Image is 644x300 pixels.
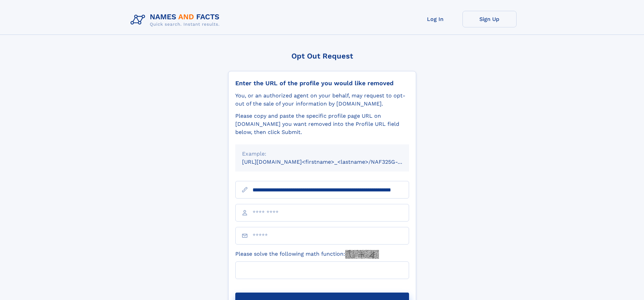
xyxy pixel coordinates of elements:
[242,159,422,165] small: [URL][DOMAIN_NAME]<firstname>_<lastname>/NAF325G-xxxxxxxx
[235,250,379,259] label: Please solve the following math function:
[228,52,416,60] div: Opt Out Request
[235,112,409,136] div: Please copy and paste the specific profile page URL on [DOMAIN_NAME] you want removed into the Pr...
[408,11,462,27] a: Log In
[462,11,517,27] a: Sign Up
[242,150,402,158] div: Example:
[235,92,409,108] div: You, or an authorized agent on your behalf, may request to opt-out of the sale of your informatio...
[128,11,225,29] img: Logo Names and Facts
[235,79,409,87] div: Enter the URL of the profile you would like removed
